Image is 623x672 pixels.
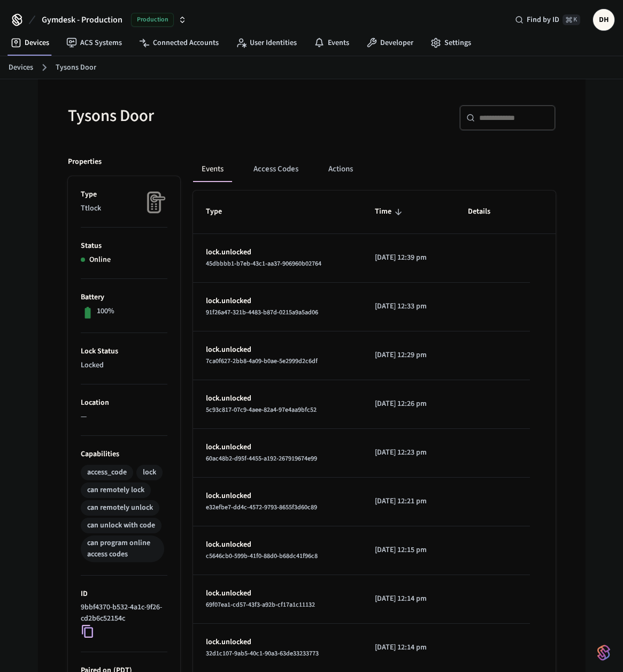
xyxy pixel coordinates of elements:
p: lock.unlocked [206,296,350,307]
p: Location [81,397,167,409]
p: [DATE] 12:14 pm [375,642,442,653]
p: Battery [81,292,167,303]
div: can program online access codes [87,538,158,560]
button: Actions [320,156,362,182]
p: Properties [68,156,102,168]
p: lock.unlocked [206,539,350,550]
p: Ttlock [81,203,167,214]
span: Time [375,203,405,220]
p: Locked [81,360,167,371]
a: Devices [2,33,58,52]
span: c5646cb0-599b-41f0-88d0-b68dc41f96c8 [206,552,318,561]
span: 32d1c107-9ab5-40c1-90a3-63de33233773 [206,649,319,658]
span: ⌘ K [563,14,580,25]
a: ACS Systems [58,33,130,52]
p: Online [89,254,111,266]
h5: Tysons Door [68,105,305,127]
span: e32efbe7-dd4c-4572-9793-8655f3d60c89 [206,503,317,512]
p: [DATE] 12:23 pm [375,447,442,458]
img: SeamLogoGradient.69752ec5.svg [597,644,610,661]
p: — [81,411,167,422]
div: ant example [193,156,556,182]
p: [DATE] 12:21 pm [375,496,442,507]
span: Gymdesk - Production [42,13,122,26]
button: Events [193,156,232,182]
span: 5c93c817-07c9-4aee-82a4-97e4aa9bfc52 [206,405,317,414]
p: [DATE] 12:33 pm [375,301,442,312]
p: [DATE] 12:26 pm [375,398,442,410]
p: lock.unlocked [206,247,350,258]
span: 91f26a47-321b-4483-b87d-0215a9a5ad06 [206,308,318,317]
span: Details [468,203,504,220]
p: lock.unlocked [206,637,350,648]
p: lock.unlocked [206,393,350,404]
a: User Identities [227,33,305,52]
p: Type [81,189,167,200]
a: Events [305,33,358,52]
p: [DATE] 12:15 pm [375,545,442,556]
a: Connected Accounts [130,33,227,52]
span: Production [131,13,174,27]
p: ID [81,588,167,600]
div: can remotely unlock [87,502,153,514]
p: lock.unlocked [206,344,350,356]
div: lock [143,467,156,478]
span: Type [206,203,236,220]
span: Find by ID [527,14,559,25]
p: [DATE] 12:14 pm [375,593,442,605]
p: 9bbf4370-b532-4a1c-9f26-cd2b6c52154c [81,602,163,624]
p: Capabilities [81,449,167,460]
a: Settings [422,33,480,52]
span: DH [594,10,613,29]
p: 100% [97,306,114,317]
div: access_code [87,467,127,478]
p: [DATE] 12:39 pm [375,252,442,263]
p: lock.unlocked [206,490,350,502]
div: Find by ID⌘ K [506,10,589,29]
div: can remotely lock [87,485,144,496]
p: lock.unlocked [206,588,350,599]
span: 45dbbbb1-b7eb-43c1-aa37-906960b02764 [206,259,321,268]
span: 60ac48b2-d95f-4455-a192-267919674e99 [206,454,317,463]
p: Status [81,240,167,252]
a: Tysons Door [56,62,96,73]
a: Developer [358,33,422,52]
p: lock.unlocked [206,442,350,453]
button: DH [593,9,614,31]
button: Access Codes [245,156,307,182]
span: 69f07ea1-cd57-43f3-a92b-cf17a1c11132 [206,600,315,609]
p: Lock Status [81,346,167,357]
img: Placeholder Lock Image [141,189,167,216]
p: [DATE] 12:29 pm [375,350,442,361]
span: 7ca0f627-2bb8-4a09-b0ae-5e2999d2c6df [206,357,318,366]
a: Devices [9,62,33,73]
div: can unlock with code [87,520,155,531]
